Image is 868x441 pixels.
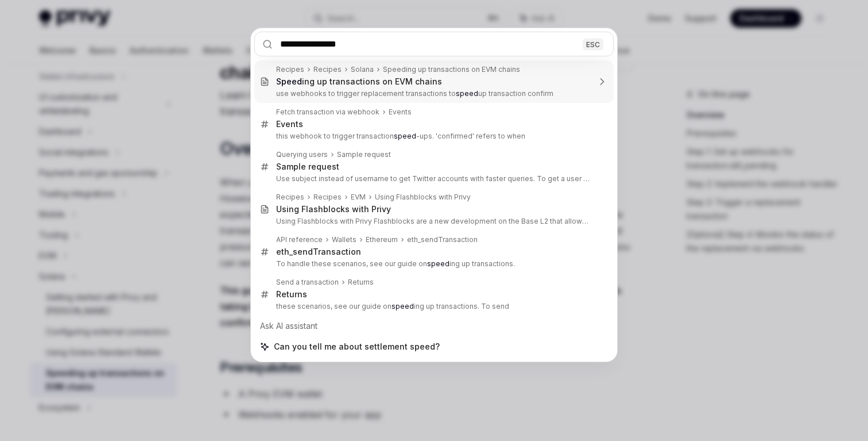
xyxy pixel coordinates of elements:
[427,259,449,268] b: speed
[351,193,366,202] div: EVM
[394,132,416,140] b: speed
[276,65,304,74] div: Recipes
[276,278,339,287] div: Send a transaction
[276,132,590,141] p: this webhook to trigger transaction -ups. 'confirmed' refers to when
[276,174,590,183] p: Use subject instead of username to get Twitter accounts with faster queries. To get a user by their
[276,193,304,202] div: Recipes
[351,65,374,74] div: Solana
[276,302,590,311] p: these scenarios, see our guide on ing up transactions. To send
[389,108,412,117] div: Events
[348,278,374,287] div: Returns
[276,235,323,244] div: API reference
[276,217,590,226] p: Using Flashblocks with Privy Flashblocks are a new development on the Base L2 that allow for faster
[254,316,614,336] div: Ask AI assistant
[274,341,440,352] span: Can you tell me about settlement speed?
[375,193,471,202] div: Using Flashblocks with Privy
[276,119,303,129] div: Events
[392,302,414,310] b: speed
[332,235,356,244] div: Wallets
[276,150,328,159] div: Querying users
[366,235,398,244] div: Ethereum
[276,247,361,257] div: eth_sendTransaction
[276,289,307,300] div: Returns
[456,89,478,98] b: speed
[276,108,379,117] div: Fetch transaction via webhook
[276,162,339,172] div: Sample request
[383,65,520,74] div: Speeding up transactions on EVM chains
[276,204,391,214] div: Using Flashblocks with Privy
[337,150,391,159] div: Sample request
[276,76,302,86] b: Speed
[583,38,603,50] div: ESC
[313,65,342,74] div: Recipes
[313,193,342,202] div: Recipes
[407,235,478,244] div: eth_sendTransaction
[276,89,590,98] p: use webhooks to trigger replacement transactions to up transaction confirm
[276,259,590,269] p: To handle these scenarios, see our guide on ing up transactions.
[276,76,442,87] div: ing up transactions on EVM chains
